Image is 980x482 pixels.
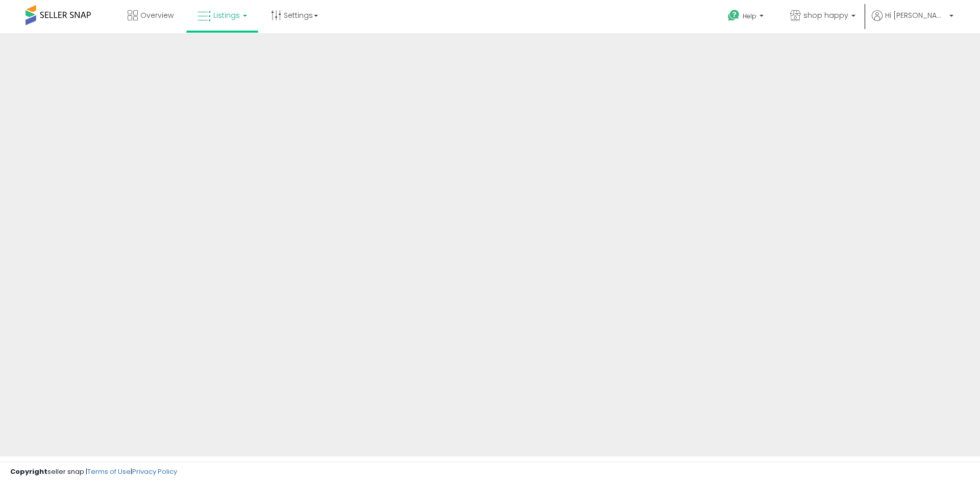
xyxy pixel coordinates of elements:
[803,10,848,20] span: shop happy
[885,10,946,20] span: Hi [PERSON_NAME]
[727,9,740,22] i: Get Help
[140,10,174,20] span: Overview
[872,10,953,33] a: Hi [PERSON_NAME]
[720,2,774,33] a: Help
[743,12,756,20] span: Help
[213,10,240,20] span: Listings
